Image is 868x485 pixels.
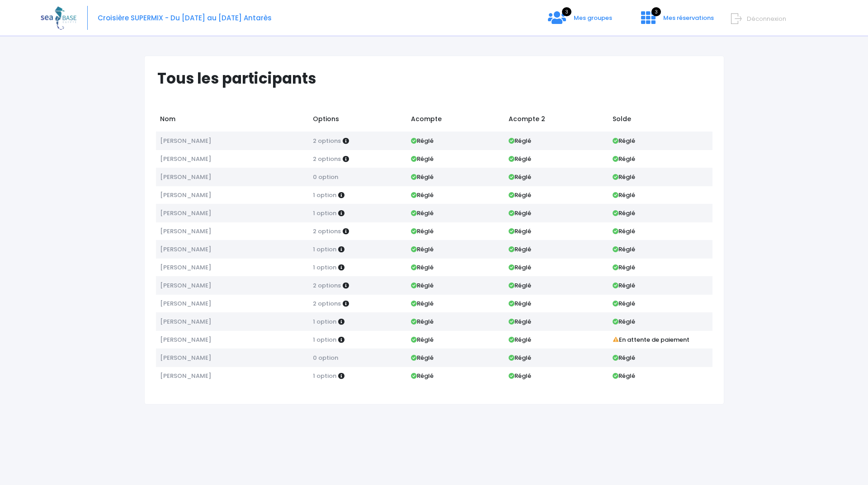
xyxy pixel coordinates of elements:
span: [PERSON_NAME] [160,335,211,344]
strong: Réglé [613,173,635,181]
strong: Réglé [613,372,635,380]
span: 3 [651,7,661,16]
strong: Réglé [613,281,635,290]
span: 1 option [313,209,336,217]
span: Mes réservations [663,14,714,22]
span: [PERSON_NAME] [160,317,211,326]
strong: Réglé [613,209,635,217]
a: 3 Mes groupes [541,17,619,25]
strong: Réglé [411,299,434,308]
span: Mes groupes [574,14,612,22]
strong: Réglé [509,353,531,362]
td: Solde [608,110,712,132]
span: 2 options [313,281,341,290]
span: 1 option [313,317,336,326]
strong: Réglé [509,335,531,344]
td: Nom [156,110,309,132]
strong: En attente de paiement [613,335,689,344]
span: [PERSON_NAME] [160,353,211,362]
span: 1 option [313,263,336,272]
td: Acompte [406,110,504,132]
strong: Réglé [411,155,434,163]
strong: Réglé [613,155,635,163]
span: [PERSON_NAME] [160,245,211,254]
span: Déconnexion [747,14,786,23]
strong: Réglé [509,155,531,163]
h1: Tous les participants [157,70,719,87]
strong: Réglé [411,372,434,380]
strong: Réglé [411,317,434,326]
strong: Réglé [411,281,434,290]
strong: Réglé [509,137,531,145]
strong: Réglé [613,245,635,254]
span: [PERSON_NAME] [160,137,211,145]
strong: Réglé [613,299,635,308]
strong: Réglé [411,335,434,344]
strong: Réglé [509,317,531,326]
strong: Réglé [411,209,434,217]
span: [PERSON_NAME] [160,191,211,199]
strong: Réglé [411,227,434,235]
strong: Réglé [613,263,635,272]
td: Options [309,110,406,132]
span: 1 option [313,245,336,254]
span: Croisière SUPERMIX - Du [DATE] au [DATE] Antarès [98,13,272,23]
span: 2 options [313,299,341,308]
span: 1 option [313,372,336,380]
span: [PERSON_NAME] [160,227,211,235]
strong: Réglé [509,281,531,290]
strong: Réglé [509,245,531,254]
span: [PERSON_NAME] [160,372,211,380]
strong: Réglé [509,209,531,217]
span: 2 options [313,137,341,145]
strong: Réglé [613,191,635,199]
span: 3 [562,7,571,16]
span: 0 option [313,353,338,362]
strong: Réglé [509,191,531,199]
strong: Réglé [509,263,531,272]
span: 0 option [313,173,338,181]
strong: Réglé [411,191,434,199]
strong: Réglé [509,173,531,181]
span: 2 options [313,155,341,163]
span: 1 option [313,335,336,344]
strong: Réglé [509,372,531,380]
strong: Réglé [613,317,635,326]
strong: Réglé [613,227,635,235]
span: 2 options [313,227,341,235]
td: Acompte 2 [505,110,609,132]
span: [PERSON_NAME] [160,263,211,272]
strong: Réglé [411,263,434,272]
strong: Réglé [411,137,434,145]
span: [PERSON_NAME] [160,299,211,308]
span: [PERSON_NAME] [160,209,211,217]
strong: Réglé [509,227,531,235]
span: [PERSON_NAME] [160,173,211,181]
span: [PERSON_NAME] [160,281,211,290]
strong: Réglé [613,353,635,362]
strong: Réglé [613,137,635,145]
strong: Réglé [411,353,434,362]
strong: Réglé [411,173,434,181]
strong: Réglé [411,245,434,254]
span: 1 option [313,191,336,199]
strong: Réglé [509,299,531,308]
a: 3 Mes réservations [634,17,719,25]
span: [PERSON_NAME] [160,155,211,163]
